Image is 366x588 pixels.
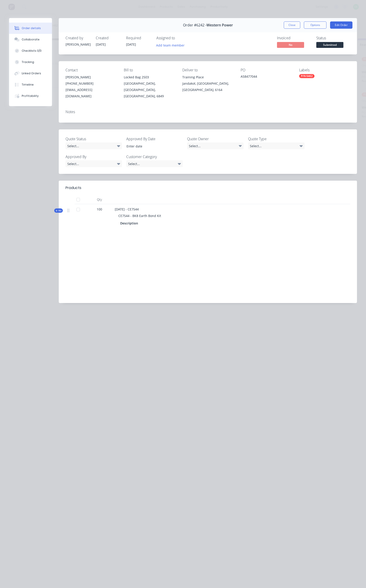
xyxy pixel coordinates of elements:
button: Add team member [154,42,187,48]
div: Status [316,36,350,40]
div: Notes [66,110,350,114]
div: Description [120,220,140,226]
div: Select... [187,142,244,149]
div: Training Place [182,74,233,80]
button: Submitted [316,42,343,49]
button: Add team member [156,42,187,48]
span: [DATE] [96,42,106,47]
button: Order details [9,23,52,34]
div: Locked Bag 2503[GEOGRAPHIC_DATA], [GEOGRAPHIC_DATA], [GEOGRAPHIC_DATA], 6849 [124,74,175,99]
span: No [277,42,304,48]
input: Enter date [123,143,180,149]
div: Assigned to [156,36,202,40]
button: Collaborate [9,34,52,45]
div: Jandakot, [GEOGRAPHIC_DATA], [GEOGRAPHIC_DATA], 6164 [182,80,233,93]
button: Profitability [9,90,52,102]
div: Created by [66,36,90,40]
div: Contact [66,68,117,72]
div: Created [96,36,121,40]
label: Approved By Date [126,136,183,142]
button: Close [284,21,300,29]
div: Qty [86,195,113,204]
label: Quote Owner [187,136,244,142]
div: [PERSON_NAME][PHONE_NUMBER][EMAIL_ADDRESS][DOMAIN_NAME] [66,74,117,99]
span: 100 [97,207,102,212]
button: Tracking [9,56,52,68]
div: [EMAIL_ADDRESS][DOMAIN_NAME] [66,87,117,99]
div: Select... [248,142,305,149]
span: Western Power [206,23,233,27]
div: Collaborate [22,37,40,42]
div: A58477044 [241,74,292,80]
div: Labels [299,68,350,72]
button: Timeline [9,79,52,90]
div: Training PlaceJandakot, [GEOGRAPHIC_DATA], [GEOGRAPHIC_DATA], 6164 [182,74,233,93]
div: [PERSON_NAME] [66,42,90,47]
div: Select... [66,160,122,167]
iframe: Intercom live chat [351,573,361,583]
span: Submitted [316,42,343,48]
span: [DATE] [126,42,136,47]
div: Timeline [22,83,34,87]
div: Deliver to [182,68,233,72]
span: CE7544 - BK8 Earth Bond Kit [118,214,161,218]
label: Quote Status [66,136,122,142]
div: [GEOGRAPHIC_DATA], [GEOGRAPHIC_DATA], [GEOGRAPHIC_DATA], 6849 [124,80,175,99]
div: Profitability [22,94,39,98]
div: Locked Bag 2503 [124,74,175,80]
div: Kit [54,208,63,213]
span: [DATE] - CE7544 [115,207,139,211]
div: P/N 0462 [299,74,314,78]
div: Tracking [22,60,34,64]
div: Checklists 0/0 [22,49,42,53]
div: Required [126,36,151,40]
button: Linked Orders [9,68,52,79]
label: Customer Category [126,154,183,159]
div: [PERSON_NAME] [66,74,117,80]
div: Order details [22,26,41,30]
span: Order #6242 - [183,23,206,27]
button: Options [304,21,326,29]
label: Quote Type [248,136,305,142]
div: Linked Orders [22,71,41,75]
div: PO [241,68,292,72]
span: Kit [56,209,61,212]
div: [PHONE_NUMBER] [66,80,117,87]
div: Select... [66,142,122,149]
label: Approved By [66,154,122,159]
button: Edit Order [330,21,352,29]
div: Select... [126,160,183,167]
div: Products [66,185,81,191]
button: Checklists 0/0 [9,45,52,56]
div: Bill to [124,68,175,72]
div: Invoiced [277,36,311,40]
